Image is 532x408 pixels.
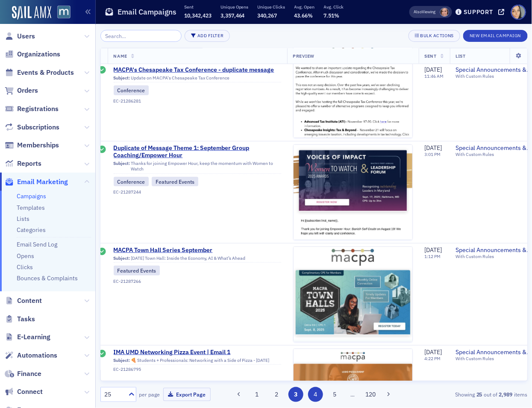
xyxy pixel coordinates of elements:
[17,274,78,282] a: Bounces & Complaints
[425,355,441,361] time: 4:22 PM
[17,159,41,168] span: Reports
[347,390,359,398] span: …
[114,161,130,172] span: Subject:
[17,226,46,234] a: Categories
[114,75,130,81] span: Subject:
[294,4,315,10] p: Avg. Open
[17,296,42,305] span: Content
[5,387,43,396] a: Connect
[17,192,46,200] a: Campaigns
[5,86,38,95] a: Orders
[5,123,59,132] a: Subscriptions
[17,387,43,396] span: Connect
[100,30,182,42] input: Search…
[414,9,422,15] div: Also
[114,279,281,284] div: EC-21287266
[17,332,50,342] span: E-Learning
[5,32,35,41] a: Users
[324,4,344,10] p: Avg. Click
[425,348,442,356] span: [DATE]
[414,9,436,15] span: Viewing
[51,6,71,20] a: View Homepage
[5,351,57,360] a: Automations
[425,246,442,254] span: [DATE]
[17,104,59,114] span: Registrations
[288,387,303,402] button: 3
[114,349,281,356] span: IMA UMD Networking Pizza Event | Email 1
[258,12,277,19] span: 340,267
[324,12,340,19] span: 7.51%
[475,390,484,398] strong: 25
[17,215,29,223] a: Lists
[425,151,441,157] time: 3:01 PM
[163,388,211,401] button: Export Page
[114,266,160,275] div: Featured Events
[456,53,466,59] span: List
[118,7,176,17] h1: Email Campaigns
[114,66,281,74] span: MACPA's Chesapeake Tax Conference - duplicate message
[250,387,265,402] button: 1
[17,351,57,360] span: Automations
[5,332,50,342] a: E-Learning
[152,177,198,186] div: Featured Events
[308,387,323,402] button: 4
[293,53,315,59] span: Preview
[220,12,245,19] span: 3,357,464
[5,50,60,59] a: Organizations
[440,8,449,17] span: Katie Foo
[105,390,123,399] div: 25
[464,8,493,16] div: Support
[5,159,41,168] a: Reports
[269,387,284,402] button: 2
[114,177,149,186] div: Conference
[294,12,313,19] span: 43.66%
[98,350,106,358] div: Sent
[17,177,68,187] span: Email Marketing
[425,53,437,59] span: Sent
[463,31,527,39] a: New Email Campaign
[17,141,59,150] span: Memberships
[114,358,281,365] div: 🍕 Students + Professionals: Networking with a Side of Pizza - [DATE]
[114,144,281,159] a: Duplicate of Message Theme 1: September Group Coaching/Empower Hour
[17,252,34,260] a: Opens
[184,12,212,19] span: 10,342,423
[463,30,527,42] button: New Email Campaign
[139,390,160,398] label: per page
[425,73,444,79] time: 11:46 AM
[17,32,35,41] span: Users
[220,4,249,10] p: Unique Opens
[114,255,281,263] div: [DATE] Town Hall: Inside the Economy, AI & What’s Ahead
[5,369,41,379] a: Finance
[5,177,68,187] a: Email Marketing
[391,390,527,398] div: Showing out of items
[17,369,41,379] span: Finance
[114,161,281,174] div: Thanks for joining Empower Hour, keep the momentum with Women to Watch
[258,4,285,10] p: Unique Clicks
[98,248,106,256] div: Sent
[114,86,149,95] div: Conference
[114,358,130,363] span: Subject:
[425,253,441,259] time: 1:12 PM
[114,189,281,195] div: EC-21287244
[17,263,33,271] a: Clicks
[185,30,230,42] button: Add Filter
[114,53,127,59] span: Name
[5,141,59,150] a: Memberships
[98,66,106,75] div: Sent
[114,247,281,254] a: MACPA Town Hall Series September
[363,387,378,402] button: 120
[425,144,442,152] span: [DATE]
[17,204,45,211] a: Templates
[5,104,59,114] a: Registrations
[114,75,281,83] div: Update on MACPA's Chesapeake Tax Conference
[12,6,51,20] img: SailAMX
[57,6,71,19] img: SailAMX
[5,296,42,305] a: Content
[420,33,454,38] div: Bulk Actions
[114,367,281,372] div: EC-21286795
[17,241,57,248] a: Email Send Log
[114,98,281,104] div: EC-21286281
[511,5,526,20] span: Profile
